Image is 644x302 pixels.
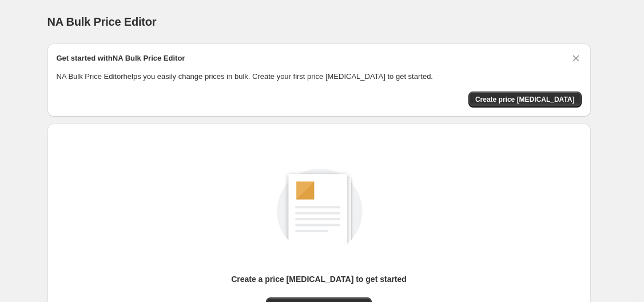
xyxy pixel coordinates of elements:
p: NA Bulk Price Editor helps you easily change prices in bulk. Create your first price [MEDICAL_DAT... [57,71,582,82]
p: Create a price [MEDICAL_DATA] to get started [231,273,407,285]
span: Create price [MEDICAL_DATA] [475,95,575,104]
button: Create price change job [468,92,582,108]
button: Dismiss card [570,53,582,64]
span: NA Bulk Price Editor [47,15,157,28]
h2: Get started with NA Bulk Price Editor [57,53,185,64]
